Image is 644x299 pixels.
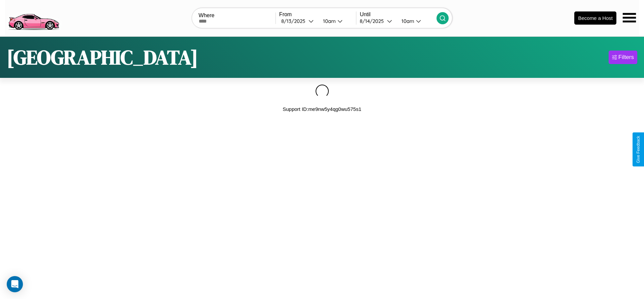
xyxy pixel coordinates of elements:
[279,11,356,18] label: From
[360,11,437,18] label: Until
[279,18,318,25] button: 8/13/2025
[320,18,337,24] div: 10am
[398,18,416,24] div: 10am
[199,12,276,19] label: Where
[360,18,387,24] div: 8 / 14 / 2025
[5,3,62,32] img: logo
[396,18,437,25] button: 10am
[318,18,356,25] button: 10am
[609,51,637,64] button: Filters
[574,11,616,25] button: Become a Host
[7,43,198,71] h1: [GEOGRAPHIC_DATA]
[283,104,361,114] p: Support ID: me9nw5y4qg0wu575s1
[618,54,634,61] div: Filters
[7,276,23,292] div: Open Intercom Messenger
[636,136,641,163] div: Give Feedback
[281,18,309,24] div: 8 / 13 / 2025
